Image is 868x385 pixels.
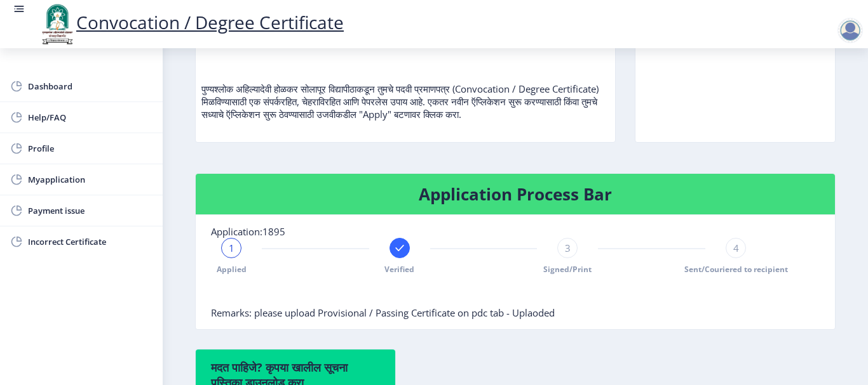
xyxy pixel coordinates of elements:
span: Profile [28,141,153,156]
span: Payment issue [28,203,153,218]
span: Dashboard [28,79,153,94]
span: Applied [217,264,247,275]
span: Sent/Couriered to recipient [684,264,788,275]
span: 4 [733,242,739,254]
span: Application:1895 [211,225,285,238]
a: Convocation / Degree Certificate [38,10,344,34]
span: Remarks: please upload Provisional / Passing Certificate on pdc tab - Uplaoded [211,306,555,319]
span: Verified [384,264,414,275]
p: पुण्यश्लोक अहिल्यादेवी होळकर सोलापूर विद्यापीठाकडून तुमचे पदवी प्रमाणपत्र (Convocation / Degree C... [201,57,609,121]
span: 3 [565,242,571,254]
h4: Application Process Bar [211,184,820,204]
span: Signed/Print [543,264,592,275]
span: Incorrect Certificate [28,234,153,249]
span: Help/FAQ [28,110,153,125]
span: Myapplication [28,172,153,187]
img: logo [38,3,76,46]
span: 1 [229,242,234,254]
